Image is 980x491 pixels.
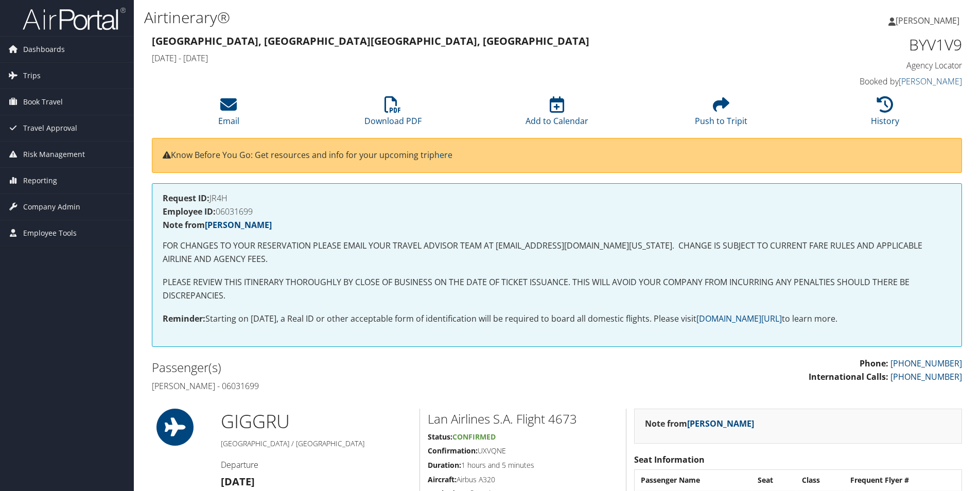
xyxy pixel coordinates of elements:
span: Travel Approval [23,115,77,141]
a: here [434,149,452,161]
h4: JR4H [163,194,951,202]
th: Frequent Flyer # [845,471,960,489]
a: [PERSON_NAME] [888,5,970,36]
h2: Passenger(s) [152,359,549,376]
th: Seat [752,471,796,489]
h2: Lan Airlines S.A. Flight 4673 [428,410,618,428]
span: Book Travel [23,89,63,115]
h4: Departure [221,459,412,470]
strong: Phone: [860,358,888,369]
th: Passenger Name [636,471,752,489]
h5: [GEOGRAPHIC_DATA] / [GEOGRAPHIC_DATA] [221,439,412,449]
span: [PERSON_NAME] [896,15,959,26]
a: Push to Tripit [695,102,747,127]
span: Dashboards [23,37,65,62]
span: Reporting [23,168,57,194]
strong: Seat Information [634,454,705,465]
h5: Airbus A320 [428,475,618,485]
h1: BYV1V9 [771,34,962,56]
p: FOR CHANGES TO YOUR RESERVATION PLEASE EMAIL YOUR TRAVEL ADVISOR TEAM AT [EMAIL_ADDRESS][DOMAIN_N... [163,239,951,266]
strong: [DATE] [221,475,255,488]
strong: Note from [645,418,754,429]
span: Trips [23,63,41,89]
h5: 1 hours and 5 minutes [428,460,618,470]
h1: GIG GRU [221,409,412,434]
strong: Request ID: [163,192,209,204]
strong: Duration: [428,460,461,470]
h1: Airtinerary® [144,7,694,28]
a: Email [218,102,239,127]
a: Add to Calendar [526,102,588,127]
span: Company Admin [23,194,80,220]
h4: Agency Locator [771,60,962,71]
a: [PERSON_NAME] [205,219,272,231]
h4: Booked by [771,76,962,87]
th: Class [797,471,844,489]
strong: Confirmation: [428,446,478,455]
h5: UXVQNE [428,446,618,456]
p: PLEASE REVIEW THIS ITINERARY THOROUGHLY BY CLOSE OF BUSINESS ON THE DATE OF TICKET ISSUANCE. THIS... [163,276,951,302]
a: [DOMAIN_NAME][URL] [696,313,782,324]
span: Employee Tools [23,220,77,246]
strong: Employee ID: [163,206,216,217]
h4: 06031699 [163,207,951,216]
strong: Reminder: [163,313,205,324]
strong: [GEOGRAPHIC_DATA], [GEOGRAPHIC_DATA] [GEOGRAPHIC_DATA], [GEOGRAPHIC_DATA] [152,34,589,48]
span: Risk Management [23,142,85,167]
h4: [DATE] - [DATE] [152,52,756,64]
strong: Note from [163,219,272,231]
img: airportal-logo.png [23,7,126,31]
a: [PHONE_NUMBER] [890,358,962,369]
span: Confirmed [452,432,496,442]
a: [PHONE_NUMBER] [890,371,962,382]
strong: International Calls: [809,371,888,382]
h4: [PERSON_NAME] - 06031699 [152,380,549,392]
a: Download PDF [364,102,422,127]
strong: Aircraft: [428,475,457,484]
p: Starting on [DATE], a Real ID or other acceptable form of identification will be required to boar... [163,312,951,326]
a: [PERSON_NAME] [687,418,754,429]
a: History [871,102,899,127]
a: [PERSON_NAME] [899,76,962,87]
p: Know Before You Go: Get resources and info for your upcoming trip [163,149,951,162]
strong: Status: [428,432,452,442]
